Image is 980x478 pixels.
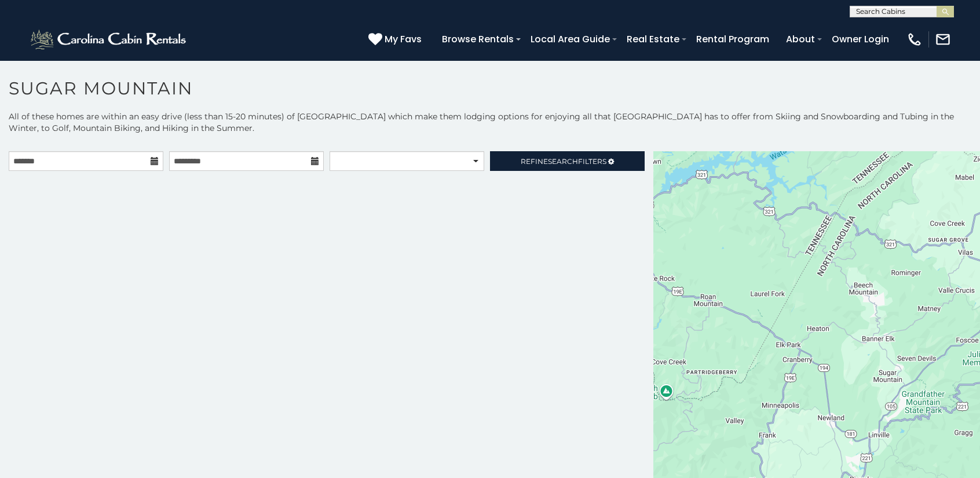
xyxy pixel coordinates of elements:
[385,32,422,46] span: My Favs
[29,28,189,51] img: White-1-2.png
[906,31,923,48] img: phone-regular-white.png
[690,29,775,49] a: Rental Program
[521,157,606,166] span: Refine Filters
[368,32,425,47] a: My Favs
[826,29,895,49] a: Owner Login
[490,151,645,171] a: RefineSearchFilters
[935,31,951,48] img: mail-regular-white.png
[780,29,821,49] a: About
[548,157,578,166] span: Search
[621,29,685,49] a: Real Estate
[525,29,616,49] a: Local Area Guide
[436,29,520,49] a: Browse Rentals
